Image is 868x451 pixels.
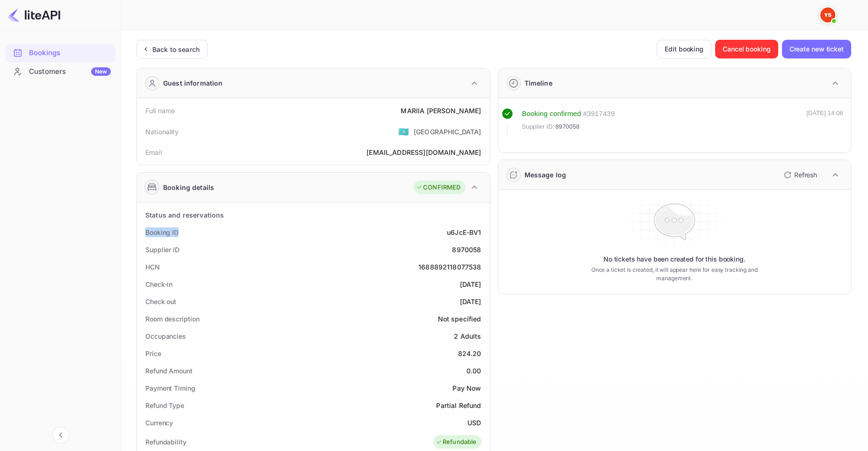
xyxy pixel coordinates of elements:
[145,147,162,157] div: Email
[145,106,175,116] div: Full name
[145,262,160,272] div: HCN
[163,182,214,192] div: Booking details
[418,262,481,272] div: 1688892118077538
[6,44,115,61] a: Bookings
[467,418,481,428] div: USD
[6,63,115,81] div: CustomersNew
[145,437,187,447] div: Refundability
[91,67,111,76] div: New
[145,366,193,376] div: Refund Amount
[145,331,186,341] div: Occupancies
[145,210,224,220] div: Status and reservations
[398,123,409,140] span: United States
[452,383,481,393] div: Pay Now
[820,7,835,22] img: Yandex Support
[145,227,179,237] div: Booking ID
[436,400,481,410] div: Partial Refund
[163,78,223,88] div: Guest information
[458,349,481,358] div: 824.20
[524,170,567,180] div: Message log
[460,297,481,306] div: [DATE]
[145,418,173,428] div: Currency
[145,127,179,137] div: Nationality
[6,44,115,62] div: Bookings
[29,48,111,58] div: Bookings
[778,167,821,182] button: Refresh
[29,66,111,77] div: Customers
[580,266,769,283] p: Once a ticket is created, it will appear here for easy tracking and management.
[52,427,69,444] button: Collapse navigation
[145,400,184,410] div: Refund Type
[452,245,481,255] div: 8970058
[401,106,481,116] div: MARIIA [PERSON_NAME]
[447,227,481,237] div: u6JcE-BV1
[436,437,477,447] div: Refundable
[145,383,195,393] div: Payment Timing
[657,40,711,58] button: Edit booking
[583,109,615,119] div: # 3917439
[145,279,172,289] div: Check-in
[366,147,481,157] div: [EMAIL_ADDRESS][DOMAIN_NAME]
[7,7,60,22] img: LiteAPI logo
[555,122,580,131] span: 8970058
[414,127,481,137] div: [GEOGRAPHIC_DATA]
[460,279,481,289] div: [DATE]
[715,40,778,58] button: Cancel booking
[145,245,179,255] div: Supplier ID
[524,78,552,88] div: Timeline
[416,183,460,192] div: CONFIRMED
[806,109,843,136] div: [DATE] 14:06
[794,170,817,180] p: Refresh
[522,122,555,131] span: Supplier ID:
[438,314,481,324] div: Not specified
[145,314,199,324] div: Room description
[782,40,851,58] button: Create new ticket
[466,366,481,376] div: 0.00
[152,44,200,54] div: Back to search
[603,255,746,264] p: No tickets have been created for this booking.
[6,63,115,80] a: CustomersNew
[454,331,481,341] div: 2 Adults
[522,109,581,119] div: Booking confirmed
[145,349,161,358] div: Price
[145,297,176,306] div: Check out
